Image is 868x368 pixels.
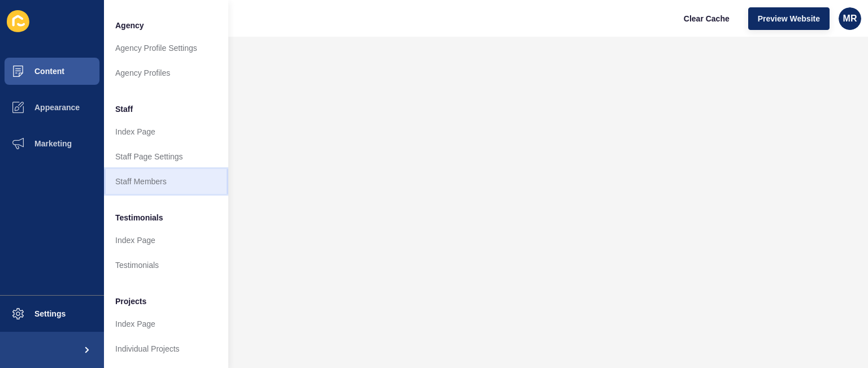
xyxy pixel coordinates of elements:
a: Agency Profile Settings [104,36,228,60]
button: Preview Website [748,7,830,30]
span: Preview Website [758,13,820,24]
span: Staff [115,103,133,115]
span: Agency [115,20,144,31]
a: Index Page [104,228,228,253]
a: Agency Profiles [104,60,228,85]
a: Testimonials [104,253,228,278]
span: Projects [115,296,146,307]
a: Staff Members [104,169,228,194]
span: MR [843,13,857,24]
a: Index Page [104,119,228,144]
span: Clear Cache [684,13,730,24]
span: Testimonials [115,212,163,223]
a: Staff Page Settings [104,144,228,169]
button: Clear Cache [674,7,739,30]
a: Individual Projects [104,336,228,361]
a: Index Page [104,311,228,336]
